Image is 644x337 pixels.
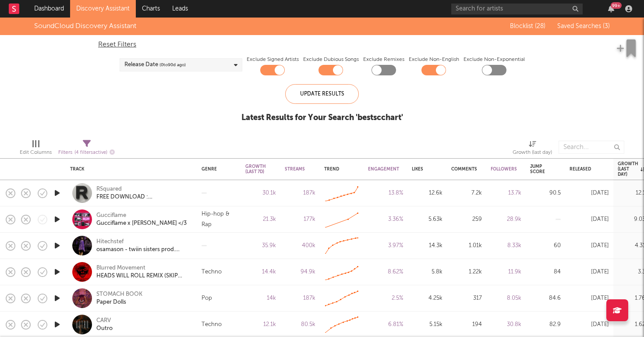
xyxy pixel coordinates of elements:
[513,147,552,158] div: Growth (last day)
[570,319,609,330] div: [DATE]
[96,325,113,333] a: Outro
[570,241,609,251] div: [DATE]
[530,293,561,304] div: 84.6
[368,214,403,225] div: 3.36 %
[303,54,359,65] label: Exclude Dubious Songs
[96,220,187,227] div: Gucciflame x [PERSON_NAME] </3
[557,23,610,29] span: Saved Searches
[202,167,223,172] div: Genre
[96,272,191,280] a: HEADS WILL ROLL REMIX (SKIP THAT BULLSH*T)[FREE DL]
[451,293,482,304] div: 317
[570,188,609,199] div: [DATE]
[451,4,583,14] input: Search for artists
[491,293,521,304] div: 8.05k
[491,241,521,251] div: 8.33k
[245,214,276,225] div: 21.3k
[285,84,359,104] div: Update Results
[74,150,107,155] span: ( 4 filters active)
[535,23,545,29] span: ( 28 )
[451,214,482,225] div: 259
[451,188,482,199] div: 7.2k
[368,293,403,304] div: 2.5 %
[124,60,186,70] div: Release Date
[96,317,111,325] a: CARV
[324,167,355,172] div: Trend
[530,164,548,174] div: Jump Score
[96,185,122,193] a: RSquared
[202,267,222,277] div: Techno
[96,298,126,306] a: Paper Dolls
[451,167,477,172] div: Comments
[464,54,525,65] label: Exclude Non-Exponential
[96,212,187,220] div: Gucciflame
[603,23,610,29] span: ( 3 )
[570,267,609,277] div: [DATE]
[368,241,403,251] div: 3.97 %
[491,267,521,277] div: 11.9k
[611,2,622,9] div: 99 +
[363,54,404,65] label: Exclude Remixes
[451,267,482,277] div: 1.22k
[513,136,552,162] div: Growth (last day)
[285,167,305,172] div: Streams
[245,319,276,330] div: 12.1k
[241,113,403,123] div: Latest Results for Your Search ' bestscchart '
[451,319,482,330] div: 194
[559,141,624,154] input: Search...
[368,319,403,330] div: 6.81 %
[412,214,442,225] div: 5.63k
[96,264,145,272] a: Blurred Movement
[202,209,237,230] div: Hip-hop & Rap
[570,167,596,172] div: Released
[285,188,315,199] div: 187k
[368,188,403,199] div: 13.8 %
[530,188,561,199] div: 90.5
[368,167,399,172] div: Engagement
[412,241,442,251] div: 14.3k
[159,60,186,70] span: ( 0 to 90 d ago)
[285,319,315,330] div: 80.5k
[409,54,459,65] label: Exclude Non-English
[70,167,188,172] div: Track
[247,54,299,65] label: Exclude Signed Artists
[96,193,191,201] a: FREE DOWNLOAD : [PERSON_NAME], [PERSON_NAME], Locky - Can't Decide (RSquared Rolling Edit)
[530,241,561,251] div: 60
[20,136,52,162] div: Edit Columns
[451,241,482,251] div: 1.01k
[96,246,191,254] a: osamason - twiin sisters prod. [PERSON_NAME]
[555,23,610,30] button: Saved Searches (3)
[96,291,142,298] a: STOMACH BOOK
[491,188,521,199] div: 13.7k
[20,147,52,158] div: Edit Columns
[96,212,187,227] a: GucciflameGucciflame x [PERSON_NAME] </3
[530,267,561,277] div: 84
[202,319,222,330] div: Techno
[412,267,442,277] div: 5.8k
[412,319,442,330] div: 5.15k
[285,241,315,251] div: 400k
[202,293,212,304] div: Pop
[34,21,136,32] div: SoundCloud Discovery Assistant
[412,188,442,199] div: 12.6k
[530,319,561,330] div: 82.9
[58,147,115,158] div: Filters
[245,188,276,199] div: 30.1k
[412,293,442,304] div: 4.25k
[285,214,315,225] div: 177k
[245,164,266,174] div: Growth (last 7d)
[608,5,614,12] button: 99+
[245,241,276,251] div: 35.9k
[58,136,115,162] div: Filters(4 filters active)
[98,39,546,50] div: Reset Filters
[285,267,315,277] div: 94.9k
[245,293,276,304] div: 14k
[491,319,521,330] div: 30.8k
